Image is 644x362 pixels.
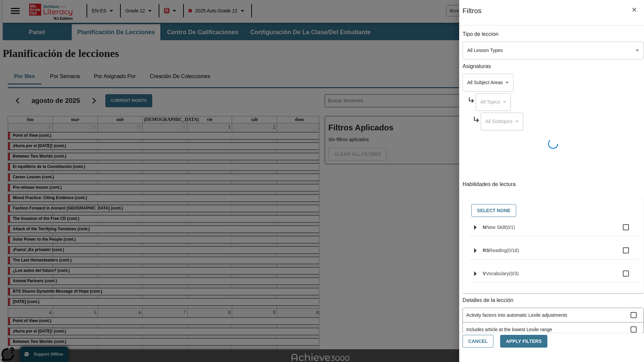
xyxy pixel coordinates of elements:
div: Includes article at the lowest Lexile range [463,322,643,337]
h1: Filtros [463,7,482,25]
p: Detalles de la lección [463,297,644,304]
button: Apply Filters [500,335,547,348]
div: Seleccione una Asignatura [481,113,523,130]
div: Activity factors into automatic Lexile adjustments [463,308,643,322]
button: Cancel [463,335,493,348]
p: Habilidades de lectura [463,181,644,188]
span: 0 estándares seleccionados/3 estándares en grupo [509,271,519,276]
span: 0 estándares seleccionados/1 estándares en grupo [505,225,515,230]
span: Includes article at the lowest Lexile range [466,326,631,333]
p: Asignaturas [463,63,644,70]
span: 0 estándares seleccionados/18 estándares en grupo [507,248,519,253]
div: Seleccione una Asignatura [476,93,511,111]
p: Tipo de leccion [463,31,644,38]
span: V [483,271,486,276]
div: Seleccione habilidades [468,202,638,219]
span: N [483,225,486,230]
div: Seleccione un tipo de lección [463,42,644,59]
span: Activity factors into automatic Lexile adjustments [466,312,631,319]
span: Vocabulary [486,271,509,276]
div: Seleccione una Asignatura [463,74,514,92]
button: Select None [471,204,516,217]
span: RS [483,248,489,253]
span: New Skill [486,225,505,230]
button: Cerrar los filtros del Menú lateral [627,3,641,17]
ul: Seleccione habilidades [469,219,638,288]
span: Reading [489,248,507,253]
